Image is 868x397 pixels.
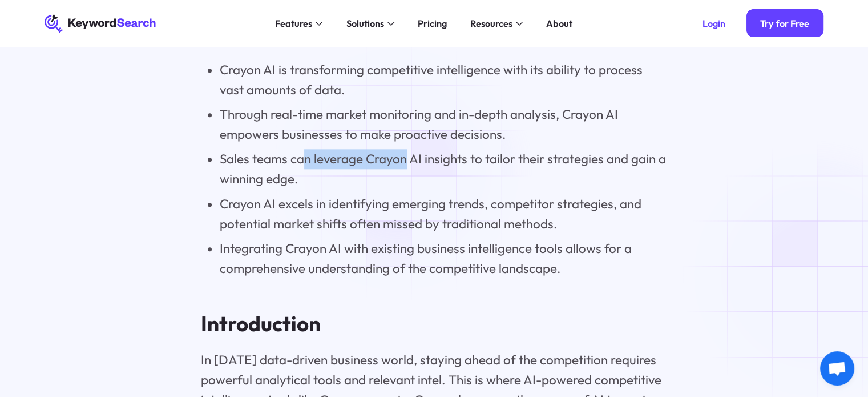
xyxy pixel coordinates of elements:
[410,14,454,33] a: Pricing
[346,17,383,31] div: Solutions
[201,311,667,336] h2: Introduction
[220,149,667,189] li: Sales teams can leverage Crayon AI insights to tailor their strategies and gain a winning edge.
[418,17,447,31] div: Pricing
[703,18,725,29] div: Login
[220,105,667,145] li: Through real-time market monitoring and in-depth analysis, Crayon AI empowers businesses to make ...
[539,14,579,33] a: About
[760,18,809,29] div: Try for Free
[220,194,667,234] li: Crayon AI excels in identifying emerging trends, competitor strategies, and potential market shif...
[220,60,667,100] li: Crayon AI is transforming competitive intelligence with its ability to process vast amounts of data.
[220,239,667,279] li: Integrating Crayon AI with existing business intelligence tools allows for a comprehensive unders...
[546,17,572,31] div: About
[275,17,312,31] div: Features
[746,9,823,37] a: Try for Free
[470,17,512,31] div: Resources
[688,9,739,37] a: Login
[820,351,854,386] a: Open chat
